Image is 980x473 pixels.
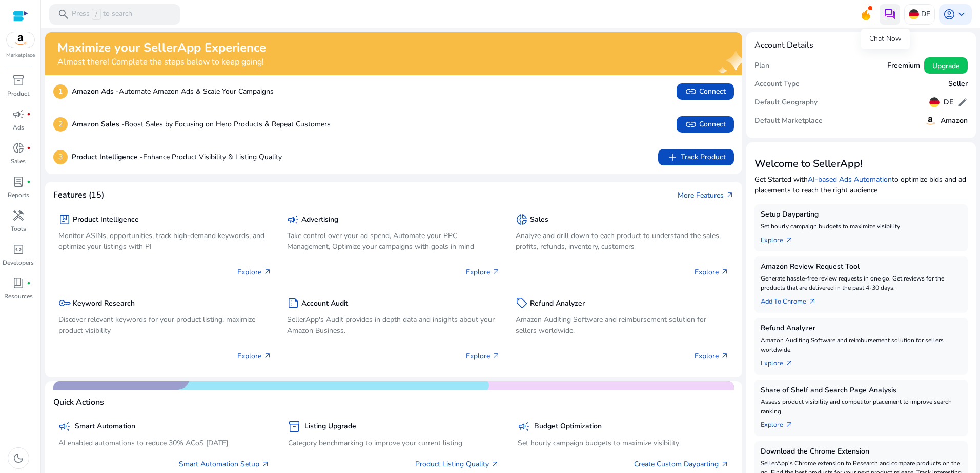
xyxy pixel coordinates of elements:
[726,191,734,199] span: arrow_outward
[516,230,729,252] p: Analyze and drill down to each product to understand the sales, profits, refunds, inventory, cust...
[887,61,920,70] h5: Freemium
[518,438,729,448] p: Set hourly campaign budgets to maximize visibility
[72,9,132,20] p: Press to search
[943,8,955,20] span: account_circle
[761,354,802,369] a: Explorearrow_outward
[861,29,910,49] div: Chat Now
[516,213,528,226] span: donut_small
[761,210,962,219] h5: Setup Dayparting
[287,230,500,252] p: Take control over your ad spend, Automate your PPC Management, Optimize your campaigns with goals...
[466,351,500,361] p: Explore
[11,157,26,166] p: Sales
[685,85,697,98] span: link
[8,190,29,200] p: Reports
[658,149,734,165] button: addTrack Product
[72,152,143,162] b: Product Intelligence -
[53,398,104,407] h4: Quick Actions
[761,292,825,307] a: Add To Chrome
[12,243,25,255] span: code_blocks
[685,118,726,131] span: Connect
[12,277,25,289] span: book_4
[415,459,499,469] a: Product Listing Quality
[685,118,697,131] span: link
[808,175,892,184] a: AI-based Ads Automation
[754,61,769,70] h5: Plan
[12,452,25,464] span: dark_mode
[58,230,272,252] p: Monitor ASINs, opportunities, track high-demand keywords, and optimize your listings with PI
[761,397,962,416] p: Assess product visibility and competitor placement to improve search ranking.
[921,5,930,23] p: DE
[924,57,968,74] button: Upgrade
[57,8,70,20] span: search
[12,108,25,120] span: campaign
[685,85,726,98] span: Connect
[27,281,31,285] span: fiber_manual_record
[261,460,270,468] span: arrow_outward
[695,351,729,361] p: Explore
[12,142,25,154] span: donut_small
[92,9,101,20] span: /
[12,74,25,87] span: inventory_2
[666,151,679,163] span: add
[761,336,962,354] p: Amazon Auditing Software and reimbursement solution for sellers worldwide.
[785,421,793,429] span: arrow_outward
[27,180,31,184] span: fiber_manual_record
[263,268,272,276] span: arrow_outward
[73,299,135,308] h5: Keyword Research
[666,151,726,163] span: Track Product
[761,324,962,333] h5: Refund Analyzer
[57,40,266,55] h2: Maximize your SellerApp Experience
[518,420,530,433] span: campaign
[58,213,71,226] span: package
[466,267,500,277] p: Explore
[754,40,813,50] h4: Account Details
[677,116,734,133] button: linkConnect
[4,292,33,301] p: Resources
[7,89,29,98] p: Product
[301,299,348,308] h5: Account Audit
[929,97,940,107] img: de.svg
[924,115,936,127] img: amazon.svg
[58,438,270,448] p: AI enabled automations to reduce 30% ACoS [DATE]
[948,80,968,89] h5: Seller
[13,123,24,132] p: Ads
[721,268,729,276] span: arrow_outward
[754,158,968,170] h3: Welcome to SellerApp!
[754,80,800,89] h5: Account Type
[530,299,585,308] h5: Refund Analyzer
[288,420,300,433] span: inventory_2
[761,447,962,456] h5: Download the Chrome Extension
[263,352,272,360] span: arrow_outward
[754,117,823,125] h5: Default Marketplace
[75,422,135,431] h5: Smart Automation
[761,231,802,245] a: Explorearrow_outward
[957,97,968,107] span: edit
[754,98,818,107] h5: Default Geography
[73,216,139,224] h5: Product Intelligence
[761,222,962,231] p: Set hourly campaign budgets to maximize visibility
[72,119,125,129] b: Amazon Sales -
[304,422,356,431] h5: Listing Upgrade
[53,190,104,200] h4: Features (15)
[932,60,959,71] span: Upgrade
[695,267,729,277] p: Explore
[785,236,793,244] span: arrow_outward
[677,83,734,100] button: linkConnect
[179,459,270,469] a: Smart Automation Setup
[287,314,500,336] p: SellerApp's Audit provides in depth data and insights about your Amazon Business.
[58,297,71,309] span: key
[516,314,729,336] p: Amazon Auditing Software and reimbursement solution for sellers worldwide.
[516,297,528,309] span: sell
[72,119,331,130] p: Boost Sales by Focusing on Hero Products & Repeat Customers
[72,86,274,97] p: Automate Amazon Ads & Scale Your Campaigns
[909,9,919,19] img: de.svg
[7,32,34,48] img: amazon.svg
[721,460,729,468] span: arrow_outward
[761,274,962,292] p: Generate hassle-free review requests in one go. Get reviews for the products that are delivered i...
[58,314,272,336] p: Discover relevant keywords for your product listing, maximize product visibility
[761,386,962,395] h5: Share of Shelf and Search Page Analysis
[57,57,266,67] h4: Almost there! Complete the steps below to keep going!
[237,267,272,277] p: Explore
[27,112,31,116] span: fiber_manual_record
[288,438,499,448] p: Category benchmarking to improve your current listing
